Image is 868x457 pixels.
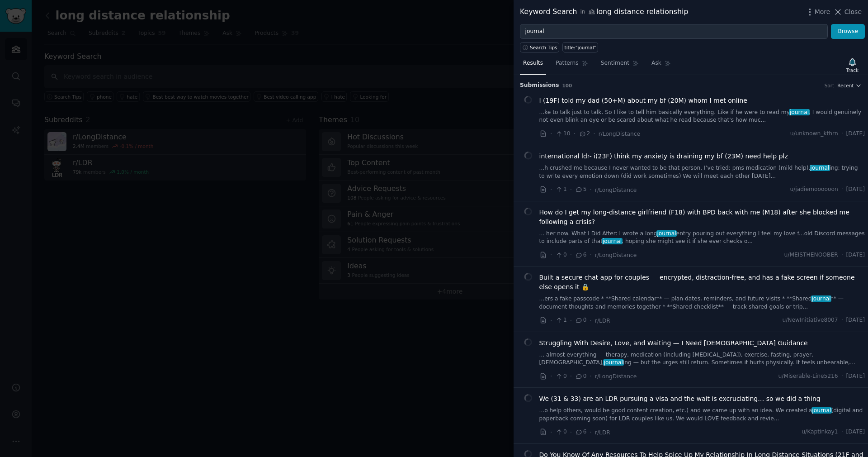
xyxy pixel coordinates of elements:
span: · [550,316,552,325]
span: Sentiment [601,59,629,67]
span: journal [656,230,677,237]
span: r/LongDistance [599,131,640,137]
span: · [550,129,552,138]
span: Search Tips [530,44,557,51]
span: Close [844,7,862,17]
a: ... almost everything — therapy, medication (including [MEDICAL_DATA]), exercise, fasting, prayer... [539,351,865,367]
span: 0 [555,372,566,381]
span: · [841,372,843,381]
a: Ask [648,56,674,75]
span: 6 [575,428,586,436]
span: u/Miserable-Line5216 [778,372,838,381]
span: 1 [555,316,566,324]
div: Track [846,67,859,73]
span: · [841,186,843,194]
span: [DATE] [846,372,865,381]
span: Patterns [556,59,578,67]
span: journal [602,238,623,244]
span: [DATE] [846,428,865,436]
a: We (31 & 33) are an LDR pursuing a visa and the wait is excruciating… so we did a thing [539,394,821,404]
span: journal [789,109,810,115]
span: 0 [575,372,586,381]
a: Struggling With Desire, Love, and Waiting — I Need [DEMOGRAPHIC_DATA] Guidance [539,338,808,348]
span: u/Kaptinkay1 [802,428,838,436]
a: ...ke to talk just to talk. So I like to tell him basically everything. Like if he were to read m... [539,109,865,124]
span: u/jadiemoooooon [790,186,838,194]
button: Track [843,56,862,75]
span: · [841,130,843,138]
span: u/unknown_kthrn [790,130,838,138]
span: 0 [555,428,566,436]
span: · [570,185,572,195]
span: · [550,185,552,195]
button: Close [833,7,862,17]
span: · [593,129,595,138]
span: [DATE] [846,130,865,138]
span: 0 [575,316,586,324]
button: Browse [831,24,865,39]
span: · [590,250,592,260]
span: 100 [562,83,572,88]
span: [DATE] [846,251,865,259]
span: 0 [555,251,566,259]
span: · [590,371,592,381]
a: title:"journal" [562,42,598,52]
button: More [805,7,830,17]
span: · [570,316,572,325]
span: 2 [579,130,590,138]
button: Recent [837,82,862,89]
span: 6 [575,251,586,259]
a: ...ers a fake passcode * **Shared calendar** — plan dates, reminders, and future visits * **Share... [539,295,865,311]
a: Results [520,56,546,75]
div: title:"journal" [565,44,596,51]
a: I (19F) told my dad (50+M) about my bf (20M) whom I met online [539,96,747,105]
a: international ldr- i(23F) think my anxiety is draining my bf (23M) need help plz [539,152,788,161]
span: [DATE] [846,186,865,194]
span: · [574,129,576,138]
span: u/NewInitiative8007 [782,316,838,324]
span: 5 [575,186,586,194]
span: · [841,428,843,436]
span: 10 [555,130,570,138]
span: · [841,316,843,324]
a: ... her now. What I Did After: I wrote a longjournalentry pouring out everything I feel my love f... [539,230,865,246]
button: Search Tips [520,42,559,52]
span: journal [811,295,832,302]
div: Sort [825,82,835,89]
a: Built a secure chat app for couples — encrypted, distraction-free, and has a fake screen if someo... [539,273,865,292]
span: · [550,250,552,260]
span: Recent [837,82,854,89]
span: journal [811,407,832,414]
span: · [841,251,843,259]
span: r/LongDistance [595,187,637,193]
span: More [815,7,830,17]
span: · [550,428,552,437]
a: ...h crushed me because I never wanted to be that person. I’ve tried: pms medication (mild help),... [539,164,865,180]
input: Try a keyword related to your business [520,24,828,39]
span: journal [810,165,830,171]
span: r/LongDistance [595,373,637,380]
a: How do I get my long-distance girlfriend (F18) with BPD back with me (M18) after she blocked me f... [539,208,865,227]
span: · [550,371,552,381]
span: 1 [555,186,566,194]
span: Submission s [520,81,559,90]
a: Sentiment [598,56,642,75]
span: r/LongDistance [595,252,637,258]
span: journal [603,359,624,366]
span: Ask [651,59,661,67]
span: · [570,250,572,260]
span: u/MEISTHENOOBER [784,251,838,259]
span: · [570,428,572,437]
div: Keyword Search long distance relationship [520,6,688,18]
span: Results [523,59,543,67]
span: · [590,316,592,325]
a: Patterns [552,56,591,75]
span: · [590,428,592,437]
span: r/LDR [595,429,610,436]
span: · [590,185,592,195]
